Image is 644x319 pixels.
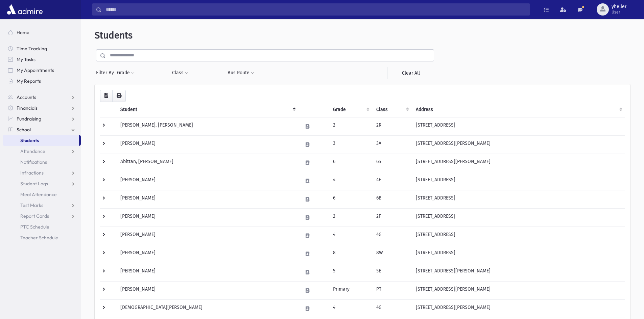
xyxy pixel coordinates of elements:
[3,146,81,157] a: Attendance
[372,117,412,135] td: 2R
[3,167,81,178] a: Infractions
[612,9,626,15] span: User
[412,190,625,208] td: [STREET_ADDRESS]
[412,102,625,117] th: Address: activate to sort column ascending
[116,227,299,245] td: [PERSON_NAME]
[20,170,44,176] span: Infractions
[116,154,299,172] td: Abittan, [PERSON_NAME]
[329,154,372,172] td: 6
[412,135,625,154] td: [STREET_ADDRESS][PERSON_NAME]
[3,27,81,38] a: Home
[17,56,35,62] span: My Tasks
[412,154,625,172] td: [STREET_ADDRESS][PERSON_NAME]
[412,117,625,135] td: [STREET_ADDRESS]
[116,263,299,281] td: [PERSON_NAME]
[5,3,44,16] img: AdmirePro
[372,227,412,245] td: 4G
[372,190,412,208] td: 6B
[412,227,625,245] td: [STREET_ADDRESS]
[329,299,372,318] td: 4
[17,116,41,122] span: Fundraising
[329,227,372,245] td: 4
[20,191,57,197] span: Meal Attendance
[17,127,31,133] span: School
[96,69,117,76] span: Filter By
[387,67,434,79] a: Clear All
[20,202,43,208] span: Test Marks
[116,190,299,208] td: [PERSON_NAME]
[112,90,126,102] button: Print
[116,135,299,154] td: [PERSON_NAME]
[412,208,625,227] td: [STREET_ADDRESS]
[17,67,54,73] span: My Appointments
[412,172,625,190] td: [STREET_ADDRESS]
[172,67,189,79] button: Class
[412,281,625,299] td: [STREET_ADDRESS][PERSON_NAME]
[20,148,45,154] span: Attendance
[100,90,113,102] button: CSV
[116,117,299,135] td: [PERSON_NAME], [PERSON_NAME]
[372,154,412,172] td: 6S
[17,78,41,84] span: My Reports
[102,3,530,16] input: Search
[372,102,412,117] th: Class: activate to sort column ascending
[3,178,81,189] a: Student Logs
[3,221,81,232] a: PTC Schedule
[612,4,626,9] span: yheller
[329,208,372,227] td: 2
[116,208,299,227] td: [PERSON_NAME]
[329,190,372,208] td: 6
[3,232,81,243] a: Teacher Schedule
[412,263,625,281] td: [STREET_ADDRESS][PERSON_NAME]
[117,67,135,79] button: Grade
[116,281,299,299] td: [PERSON_NAME]
[412,299,625,318] td: [STREET_ADDRESS][PERSON_NAME]
[17,105,38,111] span: Financials
[329,135,372,154] td: 3
[329,245,372,263] td: 8
[3,157,81,167] a: Notifications
[116,299,299,318] td: [DEMOGRAPHIC_DATA][PERSON_NAME]
[20,181,48,187] span: Student Logs
[372,208,412,227] td: 2F
[372,263,412,281] td: 5E
[20,159,47,165] span: Notifications
[17,94,36,100] span: Accounts
[372,281,412,299] td: PT
[20,213,49,219] span: Report Cards
[3,92,81,103] a: Accounts
[329,281,372,299] td: Primary
[3,43,81,54] a: Time Tracking
[95,30,133,41] span: Students
[329,102,372,117] th: Grade: activate to sort column ascending
[17,46,47,52] span: Time Tracking
[329,117,372,135] td: 2
[3,76,81,86] a: My Reports
[227,67,255,79] button: Bus Route
[3,189,81,200] a: Meal Attendance
[17,29,29,35] span: Home
[3,54,81,65] a: My Tasks
[3,103,81,113] a: Financials
[412,245,625,263] td: [STREET_ADDRESS]
[116,245,299,263] td: [PERSON_NAME]
[3,65,81,76] a: My Appointments
[20,137,39,143] span: Students
[372,245,412,263] td: 8W
[20,235,58,241] span: Teacher Schedule
[3,113,81,124] a: Fundraising
[3,135,79,146] a: Students
[3,200,81,211] a: Test Marks
[372,135,412,154] td: 3A
[372,172,412,190] td: 4F
[329,263,372,281] td: 5
[3,124,81,135] a: School
[116,172,299,190] td: [PERSON_NAME]
[3,211,81,221] a: Report Cards
[329,172,372,190] td: 4
[116,102,299,117] th: Student: activate to sort column descending
[20,224,49,230] span: PTC Schedule
[372,299,412,318] td: 4G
